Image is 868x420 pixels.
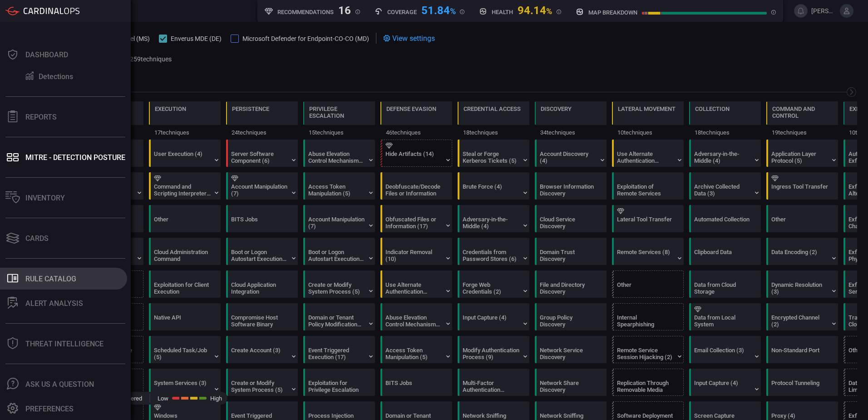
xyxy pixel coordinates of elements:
div: T1563: Remote Service Session Hijacking (Not covered) [612,336,684,363]
div: T1570: Lateral Tool Transfer [612,205,684,232]
div: ALERT ANALYSIS [25,299,83,308]
div: Encrypted Channel (2) [771,314,828,328]
div: T1210: Exploitation of Remote Services [612,172,684,200]
div: TA0004: Privilege Escalation [303,101,375,140]
div: Network Service Discovery [540,347,597,360]
div: 34 techniques [535,125,607,140]
div: Credentials from Password Stores (6) [463,249,519,262]
div: Create or Modify System Process (5) [231,380,288,393]
div: Access Token Manipulation (5) [308,183,365,197]
div: Cloud Administration Command [154,249,211,262]
div: 51.84 [421,4,456,15]
div: T1056: Input Capture [458,303,529,330]
div: Credential Access [464,105,521,112]
div: T1557: Adversary-in-the-Middle [689,140,761,167]
div: Input Capture (4) [694,380,751,393]
div: Application Layer Protocol (5) [771,150,828,164]
div: T1621: Multi-Factor Authentication Request Generation [458,369,529,396]
div: Persistence [232,105,269,112]
div: Multi-Factor Authentication Request Generation [463,380,519,393]
div: 24 techniques [226,125,298,140]
div: T1671: Cloud Application Integration [226,270,298,298]
div: T1199: Trusted Relationship [72,205,143,232]
div: TA0011: Command and Control [766,101,838,140]
div: Other (Not covered) [612,270,684,298]
div: Cloud Application Integration [231,281,288,295]
div: T1569: System Services [149,369,221,396]
div: Brute Force (4) [463,183,519,197]
div: T1056: Input Capture [689,369,761,396]
div: T1083: File and Directory Discovery [535,270,607,298]
div: BITS Jobs [385,380,442,393]
div: Scheduled Task/Job (5) [154,347,211,360]
div: T1564: Hide Artifacts [380,140,452,167]
span: View settings [392,34,435,43]
span: High [210,395,222,402]
div: Account Manipulation (7) [308,216,365,230]
div: 18 techniques [458,125,529,140]
div: TA0008: Lateral Movement [612,101,684,140]
div: Reports [25,113,57,121]
div: T1114: Email Collection [689,336,761,363]
div: T1555: Credentials from Password Stores [458,238,529,265]
div: Boot or Logon Autostart Execution (14) [231,249,288,262]
div: T1606: Forge Web Credentials [458,270,529,298]
div: BITS Jobs [231,216,288,230]
div: T1530: Data from Cloud Storage [689,270,761,298]
div: T1046: Network Service Discovery [535,336,607,363]
div: Native API [154,314,211,328]
div: T1091: Replication Through Removable Media (Not covered) [612,369,684,396]
div: User Execution (4) [154,150,211,164]
div: T1557: Adversary-in-the-Middle [458,205,529,232]
div: Browser Information Discovery [540,183,597,197]
div: T1136: Create Account [226,336,298,363]
div: Data from Cloud Storage [694,281,751,295]
div: T1651: Cloud Administration Command [149,238,221,265]
div: Use Alternate Authentication Material (4) [617,150,674,164]
div: File and Directory Discovery [540,281,597,295]
div: T1534: Internal Spearphishing (Not covered) [612,303,684,330]
div: Domain or Tenant Policy Modification (2) [308,314,365,328]
div: T1548: Abuse Elevation Control Mechanism [380,303,452,330]
div: System Services (3) [154,380,211,393]
div: T1190: Exploit Public-Facing Application [72,140,143,167]
div: Event Triggered Execution (17) [308,347,365,360]
div: Use Alternate Authentication Material (4) [385,281,442,295]
div: Command and Control [772,105,832,119]
div: Obfuscated Files or Information (17) [385,216,442,230]
div: T1548: Abuse Elevation Control Mechanism [303,140,375,167]
div: T1134: Access Token Manipulation [303,172,375,200]
div: T1571: Non-Standard Port [766,336,838,363]
div: Automated Collection [694,216,751,230]
div: Rule Catalog [25,275,76,283]
div: T1550: Use Alternate Authentication Material [612,140,684,167]
div: Hide Artifacts (14) [385,150,442,164]
div: Abuse Elevation Control Mechanism (6) [308,150,365,164]
div: Exploitation for Client Execution [154,281,211,295]
div: Protocol Tunneling [771,380,828,393]
p: Showing 259 / 259 techniques [92,55,172,63]
div: Network Share Discovery [540,380,597,393]
div: Archive Collected Data (3) [694,183,751,197]
div: T1078: Valid Accounts [72,238,143,265]
div: Clipboard Data [694,249,751,262]
div: Non-Standard Port [771,347,828,360]
div: T1572: Protocol Tunneling [766,369,838,396]
div: Detections [39,72,73,81]
h5: Coverage [387,9,417,15]
div: T1005: Data from Local System [689,303,761,330]
div: TA0003: Persistence [226,101,298,140]
div: T1203: Exploitation for Client Execution [149,270,221,298]
div: T1132: Data Encoding [766,238,838,265]
div: T1021: Remote Services [612,238,684,265]
div: Domain Trust Discovery [540,249,597,262]
div: Lateral Tool Transfer [617,216,674,230]
div: Other [149,205,221,232]
div: Exploitation of Remote Services [617,183,674,197]
div: T1573: Encrypted Channel [766,303,838,330]
div: Input Capture (4) [463,314,519,328]
span: Enverus MDE (DE) [171,35,222,42]
div: Adversary-in-the-Middle (4) [694,150,751,164]
div: T1098: Account Manipulation [303,205,375,232]
div: TA0006: Credential Access [458,101,529,140]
